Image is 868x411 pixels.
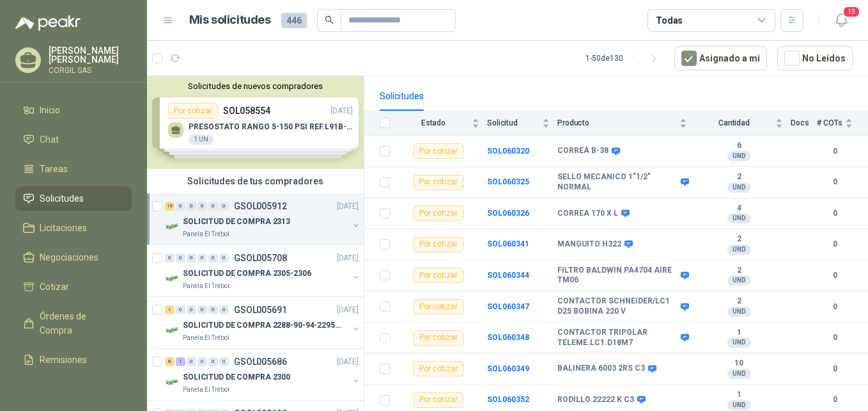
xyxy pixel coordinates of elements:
a: SOL060348 [487,333,529,342]
b: 1 [695,328,783,338]
span: Órdenes de Compra [40,309,120,337]
button: Solicitudes de nuevos compradores [152,81,359,91]
div: 0 [187,202,196,211]
p: GSOL005912 [234,202,287,211]
div: 0 [165,254,174,262]
th: Solicitud [487,111,557,136]
a: SOL060344 [487,271,529,280]
div: 0 [208,357,218,366]
p: GSOL005686 [234,357,287,366]
div: Por cotizar [414,299,463,314]
th: Docs [791,111,817,136]
th: Estado [398,111,487,136]
span: Tareas [40,162,68,176]
div: Solicitudes [380,89,424,103]
b: SOL060349 [487,364,529,373]
p: GSOL005708 [234,254,287,262]
div: Por cotizar [414,237,463,252]
div: 0 [176,305,185,314]
div: UND [727,213,751,223]
div: 0 [208,305,218,314]
span: # COTs [817,118,842,127]
a: 0 0 0 0 0 0 GSOL005708[DATE] Company LogoSOLICITUD DE COMPRA 2305-2306Panela El Trébol [165,250,361,291]
span: Cantidad [695,118,773,127]
img: Company Logo [165,271,180,286]
button: No Leídos [777,46,853,70]
div: 0 [219,357,229,366]
b: 2 [695,266,783,276]
div: Por cotizar [414,361,463,376]
b: 0 [817,301,853,313]
div: 0 [176,202,185,211]
div: UND [727,337,751,348]
div: 0 [208,254,218,262]
div: 0 [198,202,207,211]
b: CONTACTOR TRIPOLAR TELEME.LC1.D18M7 [557,328,678,348]
div: 0 [198,357,207,366]
div: Solicitudes de nuevos compradoresPor cotizarSOL058554[DATE] PRESOSTATO RANGO 5-150 PSI REF.L91B-1... [147,76,364,169]
span: Remisiones [40,353,87,367]
a: SOL060347 [487,302,529,311]
b: 6 [695,141,783,151]
div: Por cotizar [414,330,463,346]
img: Logo peakr [15,15,81,31]
p: SOLICITUD DE COMPRA 2305-2306 [183,268,311,280]
p: [DATE] [337,304,359,316]
p: SOLICITUD DE COMPRA 2313 [183,216,290,228]
b: 2 [695,234,783,245]
div: 0 [198,305,207,314]
p: Panela El Trébol [183,333,229,343]
p: SOLICITUD DE COMPRA 2300 [183,371,290,383]
div: UND [727,275,751,286]
a: SOL060352 [487,395,529,404]
b: 4 [695,204,783,214]
p: Panela El Trébol [183,229,229,239]
a: Licitaciones [15,216,132,240]
img: Company Logo [165,219,180,234]
span: 13 [842,6,860,18]
b: CONTACTOR SCHNEIDER/LC1 D25 BOBINA 220 V [557,296,678,316]
div: Por cotizar [414,392,463,408]
span: Licitaciones [40,221,87,235]
p: SOLICITUD DE COMPRA 2288-90-94-2295-96-2301-02-04 [183,319,342,332]
span: Solicitudes [40,191,84,205]
span: Negociaciones [40,250,98,264]
b: SOL060326 [487,209,529,218]
div: 0 [198,254,207,262]
div: Por cotizar [414,268,463,283]
b: MANGUITO H322 [557,239,621,250]
a: 1 0 0 0 0 0 GSOL005691[DATE] Company LogoSOLICITUD DE COMPRA 2288-90-94-2295-96-2301-02-04Panela ... [165,302,361,343]
b: 0 [817,332,853,344]
p: [DATE] [337,252,359,264]
button: Asignado a mi [674,46,767,70]
img: Company Logo [165,375,180,390]
b: SOL060320 [487,147,529,156]
p: GSOL005691 [234,305,287,314]
b: 0 [817,363,853,375]
p: CORGIL SAS [49,67,132,74]
a: Configuración [15,377,132,401]
a: Cotizar [15,275,132,299]
b: CORREA B-38 [557,146,608,156]
div: UND [727,307,751,317]
div: UND [727,369,751,379]
div: 1 [165,305,174,314]
div: Por cotizar [414,175,463,190]
div: 0 [176,254,185,262]
span: search [325,15,334,24]
a: Órdenes de Compra [15,304,132,342]
div: Por cotizar [414,205,463,221]
div: 16 [165,202,174,211]
div: 6 [165,357,174,366]
div: 0 [187,305,196,314]
img: Company Logo [165,323,180,338]
div: Todas [656,13,683,28]
b: BALINERA 6003 2RS C3 [557,364,645,374]
p: Panela El Trébol [183,281,229,291]
div: UND [727,400,751,410]
div: 0 [187,254,196,262]
div: 0 [219,202,229,211]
